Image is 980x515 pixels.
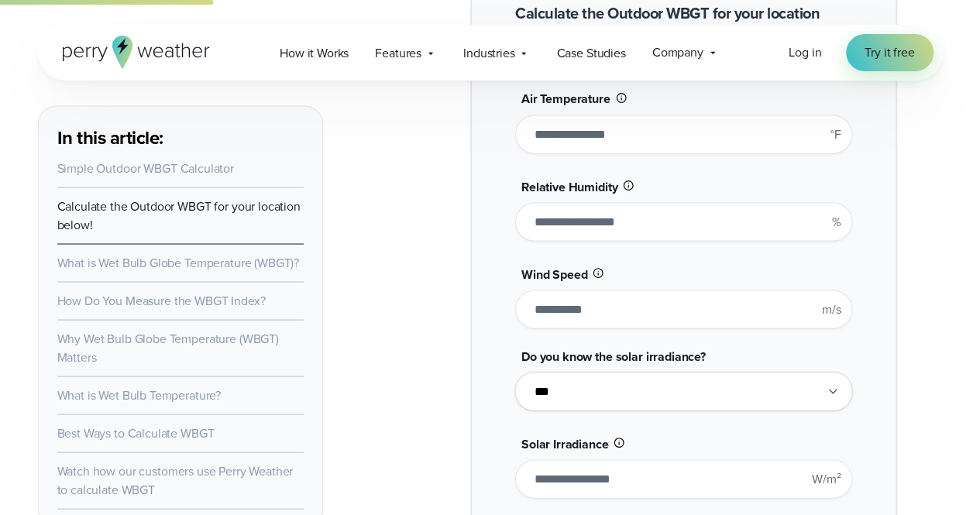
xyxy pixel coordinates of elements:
span: Case Studies [556,44,625,63]
a: Best Ways to Calculate WBGT [57,424,215,441]
a: What is Wet Bulb Globe Temperature (WBGT)? [57,253,300,271]
h3: In this article: [57,125,304,149]
a: How Do You Measure the WBGT Index? [57,291,266,309]
span: Company [652,43,703,62]
a: Simple Outdoor WBGT Calculator [57,159,234,177]
span: Wind Speed [521,265,587,283]
span: Try it free [865,43,914,62]
a: How it Works [266,37,362,69]
span: Log in [789,43,821,61]
span: Air Temperature [521,90,610,108]
span: Features [375,44,421,63]
a: Calculate the Outdoor WBGT for your location below! [57,197,301,233]
span: Industries [463,44,514,63]
a: Case Studies [543,37,638,69]
a: Why Wet Bulb Globe Temperature (WBGT) Matters [57,329,279,366]
a: Try it free [846,34,933,71]
span: Relative Humidity [521,177,617,195]
h2: Calculate the Outdoor WBGT for your location below! [515,2,852,47]
span: How it Works [280,44,349,63]
span: Solar Irradiance [521,434,609,452]
a: Watch how our customers use Perry Weather to calculate WBGT [57,462,294,498]
a: Log in [789,43,821,62]
a: What is Wet Bulb Temperature? [57,386,222,403]
span: Do you know the solar irradiance? [521,347,706,365]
